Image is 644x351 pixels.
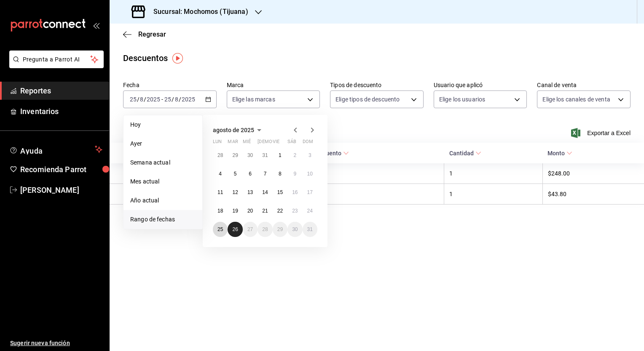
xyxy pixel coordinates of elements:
abbr: 13 de agosto de 2025 [247,189,253,195]
button: 14 de agosto de 2025 [258,185,272,200]
h3: Sucursal: Mochomos (Tijuana) [147,7,248,17]
th: [PERSON_NAME] [110,163,287,184]
button: 22 de agosto de 2025 [273,203,287,218]
button: 9 de agosto de 2025 [287,166,302,181]
button: 17 de agosto de 2025 [303,185,317,200]
abbr: 25 de agosto de 2025 [217,226,223,232]
span: Mes actual [130,177,196,186]
span: Hoy [130,120,196,129]
button: 21 de agosto de 2025 [258,203,272,218]
abbr: jueves [258,139,307,148]
label: Usuario que aplicó [434,82,527,88]
button: 30 de agosto de 2025 [287,222,302,237]
abbr: 16 de agosto de 2025 [292,189,298,195]
img: Tooltip marker [172,53,183,64]
span: - [161,96,163,103]
abbr: 21 de agosto de 2025 [262,208,268,214]
abbr: 14 de agosto de 2025 [262,189,268,195]
span: Sugerir nueva función [10,339,102,348]
button: 31 de agosto de 2025 [303,222,317,237]
label: Tipos de descuento [330,82,424,88]
button: 2 de agosto de 2025 [287,148,302,163]
button: 11 de agosto de 2025 [213,185,228,200]
button: Pregunta a Parrot AI [9,51,104,68]
span: Ayuda [20,144,91,154]
button: 20 de agosto de 2025 [243,203,258,218]
abbr: 4 de agosto de 2025 [219,171,222,177]
input: -- [129,96,137,103]
input: ---- [146,96,161,103]
span: Inventarios [20,106,102,117]
abbr: 28 de julio de 2025 [217,152,223,158]
span: Reportes [20,85,102,96]
th: 1 [444,184,543,205]
button: 4 de agosto de 2025 [213,166,228,181]
span: Cantidad [449,150,481,157]
abbr: 5 de agosto de 2025 [234,171,237,177]
abbr: lunes [213,139,222,148]
label: Marca [227,82,320,88]
button: agosto de 2025 [213,125,264,135]
th: $248.00 [542,163,644,184]
th: Orden [287,184,444,205]
button: 24 de agosto de 2025 [303,203,317,218]
abbr: 7 de agosto de 2025 [264,171,267,177]
abbr: 15 de agosto de 2025 [277,189,283,195]
span: Año actual [130,196,196,205]
div: Descuentos [123,52,168,64]
span: Recomienda Parrot [20,164,102,175]
button: 28 de agosto de 2025 [258,222,272,237]
th: 1 [444,163,543,184]
th: Orden [287,163,444,184]
label: Canal de venta [537,82,631,88]
button: 18 de agosto de 2025 [213,203,228,218]
abbr: 10 de agosto de 2025 [307,171,313,177]
abbr: 17 de agosto de 2025 [307,189,313,195]
span: Elige tipos de descuento [335,95,400,104]
abbr: 1 de agosto de 2025 [279,152,282,158]
button: 15 de agosto de 2025 [273,185,287,200]
button: open_drawer_menu [93,22,99,29]
button: 31 de julio de 2025 [258,148,272,163]
abbr: 8 de agosto de 2025 [279,171,282,177]
button: 5 de agosto de 2025 [228,166,242,181]
abbr: 28 de agosto de 2025 [262,226,268,232]
th: [PERSON_NAME] [110,184,287,205]
button: 12 de agosto de 2025 [228,185,242,200]
th: $43.80 [542,184,644,205]
button: 29 de julio de 2025 [228,148,242,163]
button: 30 de julio de 2025 [243,148,258,163]
input: -- [164,96,172,103]
button: 13 de agosto de 2025 [243,185,258,200]
button: 28 de julio de 2025 [213,148,228,163]
button: 16 de agosto de 2025 [287,185,302,200]
button: 23 de agosto de 2025 [287,203,302,218]
span: Ayer [130,139,196,148]
abbr: 6 de agosto de 2025 [249,171,252,177]
abbr: 31 de agosto de 2025 [307,226,313,232]
input: ---- [181,96,196,103]
abbr: 29 de julio de 2025 [232,152,238,158]
abbr: 24 de agosto de 2025 [307,208,313,214]
span: [PERSON_NAME] [20,184,102,196]
abbr: 12 de agosto de 2025 [232,189,238,195]
a: Pregunta a Parrot AI [6,61,104,70]
span: / [179,96,181,103]
span: Regresar [138,30,166,38]
abbr: 22 de agosto de 2025 [277,208,283,214]
span: Elige los canales de venta [542,95,610,104]
abbr: 3 de agosto de 2025 [309,152,311,158]
abbr: martes [228,139,238,148]
abbr: 19 de agosto de 2025 [232,208,238,214]
abbr: miércoles [243,139,251,148]
abbr: 2 de agosto de 2025 [293,152,296,158]
input: -- [174,96,179,103]
span: Semana actual [130,158,196,167]
button: 25 de agosto de 2025 [213,222,228,237]
button: 1 de agosto de 2025 [273,148,287,163]
button: 26 de agosto de 2025 [228,222,242,237]
button: 3 de agosto de 2025 [303,148,317,163]
label: Fecha [123,82,217,88]
abbr: 30 de julio de 2025 [247,152,253,158]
